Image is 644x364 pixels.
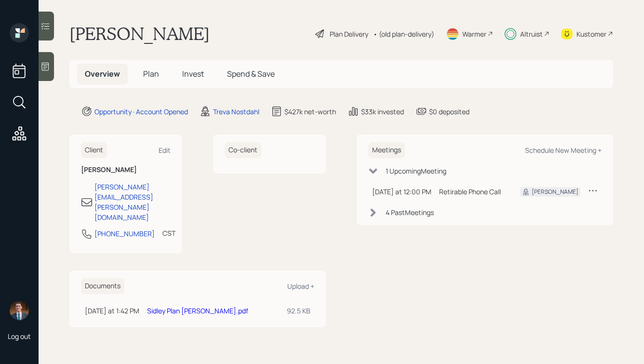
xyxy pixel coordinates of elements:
h6: Documents [81,278,124,294]
div: Upload + [287,282,314,291]
span: Plan [143,68,159,79]
div: [DATE] at 1:42 PM [85,306,139,316]
div: 92.5 KB [287,306,310,316]
div: $427k net-worth [284,107,336,117]
div: $0 deposited [429,107,470,117]
div: Treva Nostdahl [213,107,259,117]
h1: [PERSON_NAME] [69,23,210,44]
div: 4 Past Meeting s [386,207,434,217]
h6: Client [81,142,107,158]
div: Schedule New Meeting + [525,146,602,155]
div: Warmer [462,29,486,39]
div: 1 Upcoming Meeting [386,166,446,176]
div: [PERSON_NAME] [532,188,578,196]
div: CST [162,228,175,238]
div: Altruist [520,29,543,39]
div: [DATE] at 12:00 PM [372,187,431,197]
div: $33k invested [361,107,404,117]
div: [PERSON_NAME][EMAIL_ADDRESS][PERSON_NAME][DOMAIN_NAME] [94,182,171,222]
h6: Co-client [225,142,261,158]
a: Sidley Plan [PERSON_NAME].pdf [147,306,248,315]
div: Log out [8,332,31,341]
div: Edit [159,146,171,155]
div: • (old plan-delivery) [373,29,434,39]
h6: [PERSON_NAME] [81,166,171,174]
h6: Meetings [368,142,405,158]
span: Overview [85,68,120,79]
div: Opportunity · Account Opened [94,107,188,117]
div: Kustomer [577,29,606,39]
img: hunter_neumayer.jpg [10,301,29,320]
div: [PHONE_NUMBER] [94,229,155,239]
div: Retirable Phone Call [439,187,505,197]
span: Invest [182,68,204,79]
div: Plan Delivery [330,29,368,39]
span: Spend & Save [227,68,275,79]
